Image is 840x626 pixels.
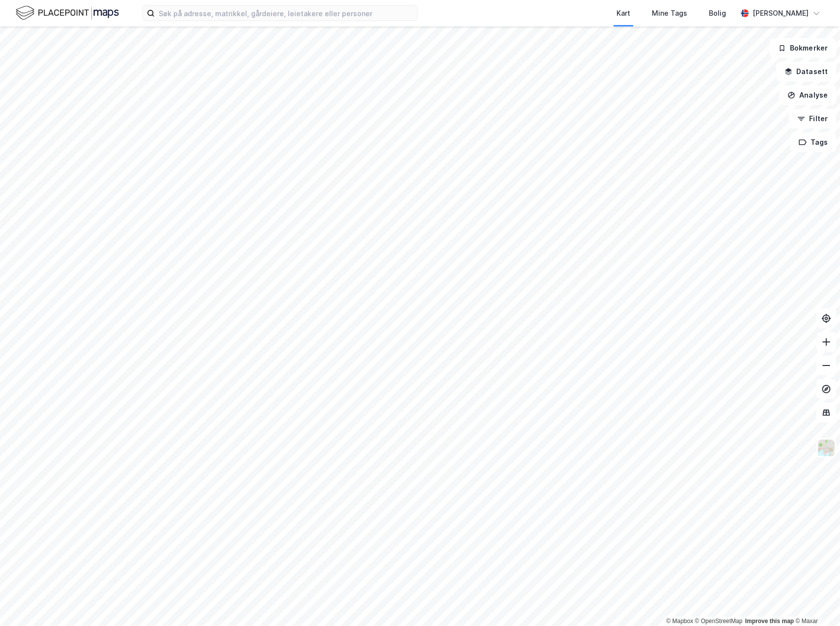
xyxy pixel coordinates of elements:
[790,132,836,152] button: Tags
[16,4,119,22] img: logo.f888ab2527a4732fd821a326f86c7f29.svg
[770,38,836,58] button: Bokmerker
[776,62,836,81] button: Datasett
[745,618,794,625] a: Improve this map
[695,618,743,625] a: OpenStreetMap
[753,7,809,19] div: [PERSON_NAME]
[789,109,836,129] button: Filter
[817,439,836,457] img: Z
[616,7,630,19] div: Kart
[791,579,840,626] iframe: Chat Widget
[791,579,840,626] div: Kontrollprogram for chat
[666,618,693,625] a: Mapbox
[709,7,726,19] div: Bolig
[779,85,836,105] button: Analyse
[652,7,687,19] div: Mine Tags
[155,6,417,21] input: Søk på adresse, matrikkel, gårdeiere, leietakere eller personer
